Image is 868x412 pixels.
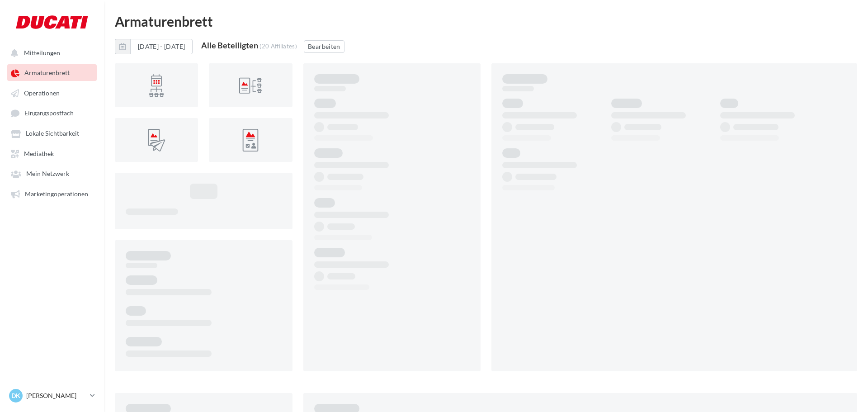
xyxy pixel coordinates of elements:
[26,130,79,137] span: Lokale Sichtbarkeit
[201,41,258,49] div: Alle Beteiligten
[130,39,193,54] button: [DATE] - [DATE]
[25,190,88,198] span: Marketingoperationen
[24,69,70,77] span: Armaturenbrett
[5,145,99,161] a: Mediathek
[5,185,99,202] a: Marketingoperationen
[11,391,20,400] span: DK
[5,44,95,61] button: Mitteilungen
[115,39,193,54] button: [DATE] - [DATE]
[26,170,69,178] span: Mein Netzwerk
[24,49,60,57] span: Mitteilungen
[5,165,99,181] a: Mein Netzwerk
[5,64,99,81] a: Armaturenbrett
[5,104,99,121] a: Eingangspostfach
[259,43,297,50] div: (20 Affiliates)
[24,109,74,117] span: Eingangspostfach
[24,150,54,157] span: Mediathek
[304,40,344,53] button: Bearbeiten
[5,85,99,101] a: Operationen
[7,387,97,404] a: DK [PERSON_NAME]
[26,391,86,400] p: [PERSON_NAME]
[115,14,857,28] div: Armaturenbrett
[24,89,60,97] span: Operationen
[5,125,99,141] a: Lokale Sichtbarkeit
